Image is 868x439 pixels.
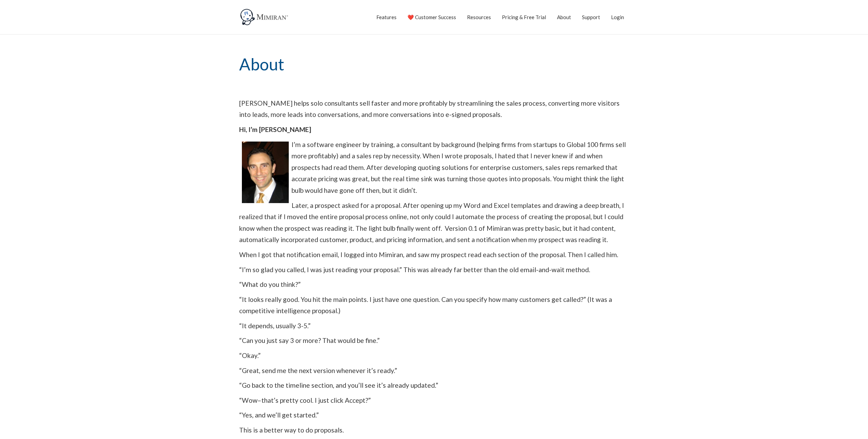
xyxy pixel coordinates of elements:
strong: Hi, I’m [PERSON_NAME] [239,125,311,133]
p: “Can you just say 3 or more? That would be fine.” [239,335,629,346]
a: Pricing & Free Trial [502,9,546,26]
p: “Great, send me the next version whenever it’s ready.” [239,365,629,376]
p: “Yes, and we’ll get started.” [239,409,629,421]
p: This is a better way to do proposals. [239,424,629,436]
p: “Wow–that’s pretty cool. I just click Accept?” [239,395,629,406]
a: Login [611,9,624,26]
p: “Go back to the timeline section, and you’ll see it’s already updated.” [239,380,629,391]
p: I’m a software engineer by training, a consultant by background (helping firms from startups to G... [239,139,629,196]
p: [PERSON_NAME] helps solo consultants sell faster and more profitably by streamlining the sales pr... [239,97,629,120]
h1: About [239,35,629,94]
p: “It looks really good. You hit the main points. I just have one question. Can you specify how man... [239,294,629,317]
img: Mimiran CRM [239,9,290,26]
p: Later, a prospect asked for a proposal. After opening up my Word and Excel templates and drawing ... [239,200,629,245]
a: Features [376,9,397,26]
p: “What do you think?” [239,279,629,290]
p: When I got that notification email, I logged into Mimiran, and saw my prospect read each section ... [239,249,629,261]
p: “It depends, usually 3-5.” [239,320,629,332]
p: “I’m so glad you called, I was just reading your proposal.” This was already far better than the ... [239,264,629,276]
p: “Okay.” [239,350,629,361]
a: Support [582,9,600,26]
a: About [557,9,571,26]
a: ❤️ Customer Success [407,9,456,26]
img: rs1 [242,142,289,203]
a: Resources [467,9,491,26]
